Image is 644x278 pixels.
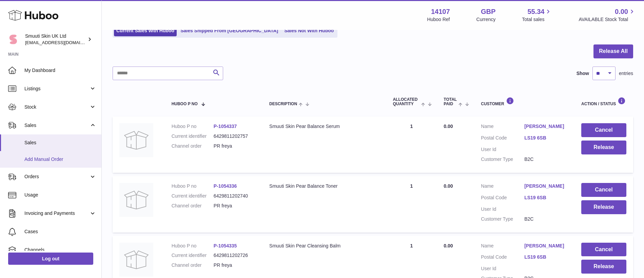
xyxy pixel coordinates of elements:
dt: Huboo P no [172,243,214,249]
div: Currency [476,16,496,23]
a: Sales Not With Huboo [282,25,336,36]
span: [EMAIL_ADDRESS][DOMAIN_NAME] [25,40,100,45]
a: P-1054336 [214,183,237,189]
span: 0.00 [444,124,453,129]
dt: Current identifier [172,133,214,140]
span: entries [619,70,633,77]
dd: 6429811202740 [214,193,256,199]
dt: Current identifier [172,252,214,259]
span: AVAILABLE Stock Total [579,16,636,23]
a: Log out [8,253,93,265]
a: LS19 6SB [524,254,568,260]
span: 0.00 [615,7,628,16]
dt: Name [481,123,524,131]
dd: PR freya [214,203,256,209]
a: P-1054337 [214,124,237,129]
button: Release [581,200,626,214]
dt: Postal Code [481,254,524,262]
dt: Channel order [172,143,214,149]
strong: GBP [481,7,495,16]
span: Channels [24,247,96,253]
img: no-photo.jpg [119,183,153,217]
a: [PERSON_NAME] [524,243,568,249]
div: Action / Status [581,97,626,106]
span: Invoicing and Payments [24,210,89,217]
div: Smuuti Skin Pear Balance Serum [269,123,379,130]
a: [PERSON_NAME] [524,123,568,130]
span: Add Manual Order [24,156,96,163]
a: Current Sales with Huboo [114,25,177,36]
label: Show [577,70,589,77]
span: Usage [24,192,96,198]
dt: User Id [481,206,524,212]
span: Description [269,102,297,106]
dt: Channel order [172,203,214,209]
img: no-photo.jpg [119,123,153,157]
button: Release [581,260,626,274]
dd: B2C [524,216,568,222]
dt: Postal Code [481,194,524,203]
a: P-1054335 [214,243,237,248]
dd: PR freya [214,262,256,268]
span: ALLOCATED Quantity [393,97,419,106]
button: Cancel [581,243,626,257]
strong: 14107 [431,7,450,16]
dt: Customer Type [481,156,524,163]
span: Huboo P no [172,102,198,106]
span: 0.00 [444,243,453,248]
dd: 6429811202726 [214,252,256,259]
a: [PERSON_NAME] [524,183,568,189]
span: Sales [24,122,89,129]
dt: Channel order [172,262,214,268]
span: Orders [24,173,89,180]
img: tomi@beautyko.fi [8,34,18,44]
div: Smuuti Skin Pear Cleansing Balm [269,243,379,249]
div: Huboo Ref [427,16,450,23]
img: no-photo.jpg [119,243,153,277]
a: LS19 6SB [524,194,568,201]
span: Total sales [522,16,552,23]
div: Smuuti Skin UK Ltd [25,33,86,46]
span: Total paid [444,97,457,106]
dt: Name [481,243,524,251]
div: Customer [481,97,568,106]
td: 1 [386,176,437,233]
span: 55.34 [527,7,544,16]
dt: Huboo P no [172,183,214,189]
a: Sales Shipped From [GEOGRAPHIC_DATA] [178,25,280,36]
button: Release All [593,44,633,58]
td: 1 [386,116,437,173]
a: 55.34 Total sales [522,7,552,23]
dt: Current identifier [172,193,214,199]
dt: User Id [481,146,524,153]
dd: 6429811202757 [214,133,256,140]
button: Cancel [581,183,626,197]
span: My Dashboard [24,67,96,74]
a: LS19 6SB [524,135,568,141]
dt: Postal Code [481,135,524,143]
dt: Huboo P no [172,123,214,130]
span: Sales [24,140,96,146]
div: Smuuti Skin Pear Balance Toner [269,183,379,189]
button: Cancel [581,123,626,137]
dd: B2C [524,156,568,163]
dt: Name [481,183,524,191]
span: Stock [24,104,89,110]
dt: Customer Type [481,216,524,222]
button: Release [581,141,626,154]
span: 0.00 [444,183,453,189]
dt: User Id [481,265,524,272]
span: Cases [24,228,96,235]
a: 0.00 AVAILABLE Stock Total [579,7,636,23]
span: Listings [24,86,89,92]
dd: PR freya [214,143,256,149]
